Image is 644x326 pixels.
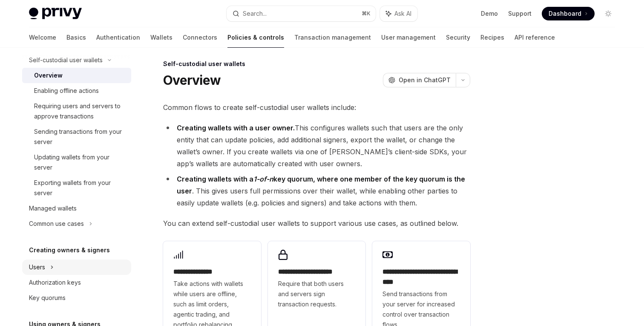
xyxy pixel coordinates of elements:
[243,9,267,19] div: Search...
[22,290,131,306] a: Key quorums
[480,27,504,48] a: Recipes
[22,124,131,150] a: Sending transactions from your server
[177,124,295,132] strong: Creating wallets with a user owner.
[22,201,131,216] a: Managed wallets
[362,10,371,17] span: ⌘ K
[549,9,581,18] span: Dashboard
[34,101,126,121] div: Requiring users and servers to approve transactions
[163,217,470,229] span: You can extend self-custodial user wallets to support various use cases, as outlined below.
[29,245,110,255] h5: Creating owners & signers
[601,7,615,20] button: Toggle dark mode
[29,203,77,213] div: Managed wallets
[542,7,595,20] a: Dashboard
[34,86,99,96] div: Enabling offline actions
[66,27,86,48] a: Basics
[253,175,273,183] em: 1-of-n
[29,262,45,272] div: Users
[446,27,470,48] a: Security
[22,68,131,83] a: Overview
[22,98,131,124] a: Requiring users and servers to approve transactions
[163,173,470,209] li: . This gives users full permissions over their wallet, while enabling other parties to easily upd...
[29,219,84,229] div: Common use cases
[96,27,140,48] a: Authentication
[29,277,81,288] div: Authorization keys
[34,178,126,198] div: Exporting wallets from your server
[294,27,371,48] a: Transaction management
[34,152,126,173] div: Updating wallets from your server
[22,275,131,290] a: Authorization keys
[278,279,356,309] span: Require that both users and servers sign transaction requests.
[394,9,411,18] span: Ask AI
[383,73,456,87] button: Open in ChatGPT
[380,6,417,21] button: Ask AI
[481,9,498,18] a: Demo
[163,101,470,113] span: Common flows to create self-custodial user wallets include:
[34,70,63,81] div: Overview
[22,83,131,98] a: Enabling offline actions
[399,76,451,84] span: Open in ChatGPT
[29,293,66,303] div: Key quorums
[150,27,172,48] a: Wallets
[183,27,217,48] a: Connectors
[227,6,376,21] button: Search...⌘K
[29,27,56,48] a: Welcome
[515,27,555,48] a: API reference
[22,150,131,175] a: Updating wallets from your server
[177,175,465,195] strong: Creating wallets with a key quorum, where one member of the key quorum is the user
[163,122,470,170] li: This configures wallets such that users are the only entity that can update policies, add additio...
[381,27,436,48] a: User management
[227,27,284,48] a: Policies & controls
[163,60,470,68] div: Self-custodial user wallets
[29,8,82,20] img: light logo
[22,175,131,201] a: Exporting wallets from your server
[508,9,532,18] a: Support
[163,72,221,88] h1: Overview
[34,127,126,147] div: Sending transactions from your server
